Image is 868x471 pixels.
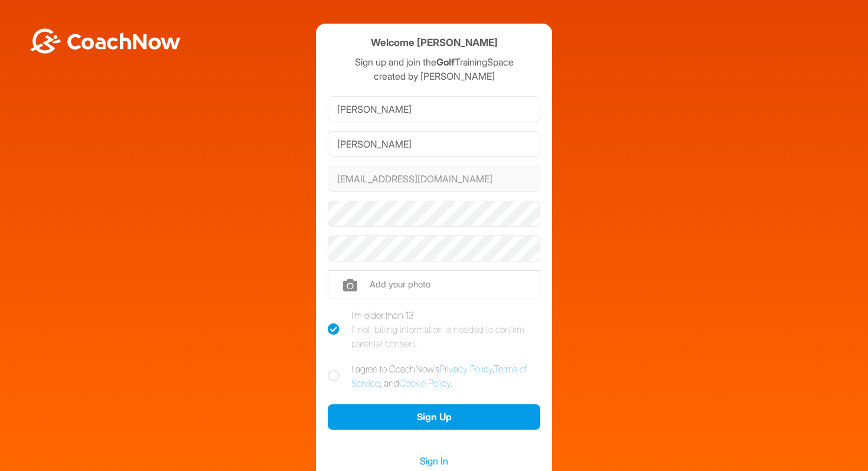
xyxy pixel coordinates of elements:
input: First Name [328,96,540,122]
a: Sign In [328,453,540,469]
a: Terms of Service [351,363,527,389]
input: Email [328,166,540,192]
div: I'm older than 13 [351,308,540,351]
img: BwLJSsUCoWCh5upNqxVrqldRgqLPVwmV24tXu5FoVAoFEpwwqQ3VIfuoInZCoVCoTD4vwADAC3ZFMkVEQFDAAAAAElFTkSuQmCC [28,28,182,54]
label: I agree to CoachNow's , , and . [328,362,540,390]
input: Last Name [328,131,540,157]
p: Sign up and join the TrainingSpace [328,55,540,69]
h4: Welcome [PERSON_NAME] [371,35,498,50]
a: Cookie Policy [399,377,451,389]
strong: Golf [436,56,455,68]
button: Sign Up [328,404,540,430]
div: If not, billing information is needed to confirm parental consent. [351,322,540,351]
a: Privacy Policy [439,363,492,375]
p: created by [PERSON_NAME] [328,69,540,83]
